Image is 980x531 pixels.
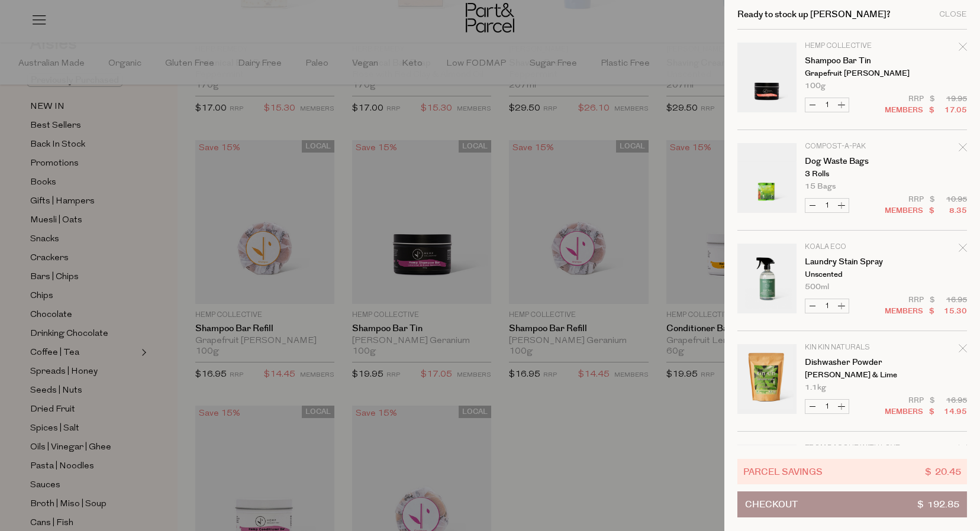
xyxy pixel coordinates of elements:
input: QTY Laundry Stain Spray [820,299,834,313]
input: QTY Dishwasher Powder [820,400,834,413]
span: 15 bags [805,183,836,190]
input: QTY Shampoo Bar Tin [820,98,834,112]
p: Unscented [805,271,897,279]
a: Dishwasher Powder [805,358,897,367]
span: $ 192.85 [917,492,959,517]
a: Shampoo Bar Tin [805,57,897,65]
span: Checkout [745,492,798,517]
p: Hemp Collective [805,43,897,50]
span: $ 20.45 [925,465,961,478]
p: 3 Rolls [805,170,897,178]
div: Remove Indian Dhal [959,443,967,459]
div: Close [939,11,967,18]
input: QTY Dog Waste Bags [820,199,834,212]
a: Laundry Stain Spray [805,258,897,266]
a: Dog Waste Bags [805,157,897,166]
div: Remove Laundry Stain Spray [959,242,967,258]
div: Remove Shampoo Bar Tin [959,41,967,57]
h2: Ready to stock up [PERSON_NAME]? [737,10,891,19]
div: Remove Dishwasher Powder [959,342,967,358]
div: Remove Dog Waste Bags [959,141,967,157]
p: From Basque With Love [805,445,897,452]
span: Parcel Savings [743,465,823,478]
span: 100g [805,82,826,90]
p: Kin Kin Naturals [805,344,897,351]
p: [PERSON_NAME] & Lime [805,371,897,379]
button: Checkout$ 192.85 [737,491,967,517]
p: Grapefruit [PERSON_NAME] [805,70,897,77]
span: 500ml [805,283,829,291]
span: 1.1kg [805,384,826,391]
p: Koala Eco [805,244,897,251]
p: Compost-A-Pak [805,143,897,150]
